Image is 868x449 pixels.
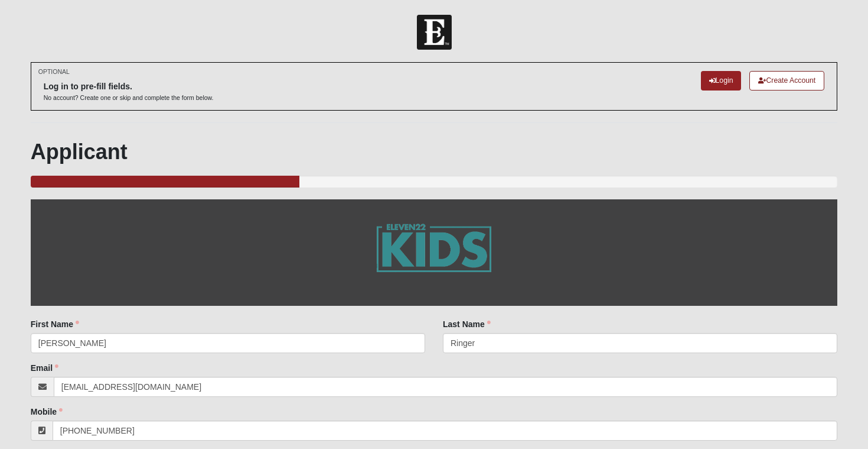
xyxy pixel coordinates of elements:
h6: Log in to pre-fill fields. [44,82,214,92]
label: Mobile [31,406,63,418]
img: GetImage.ashx [353,199,514,306]
img: Church of Eleven22 Logo [417,15,452,50]
p: No account? Create one or skip and complete the form below. [44,93,214,102]
label: Email [31,362,58,374]
label: Last Name [443,318,491,330]
a: Create Account [749,71,824,91]
h1: Applicant [31,139,838,164]
small: OPTIONAL [38,67,70,76]
a: Login [701,71,742,91]
label: First Name [31,318,79,330]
